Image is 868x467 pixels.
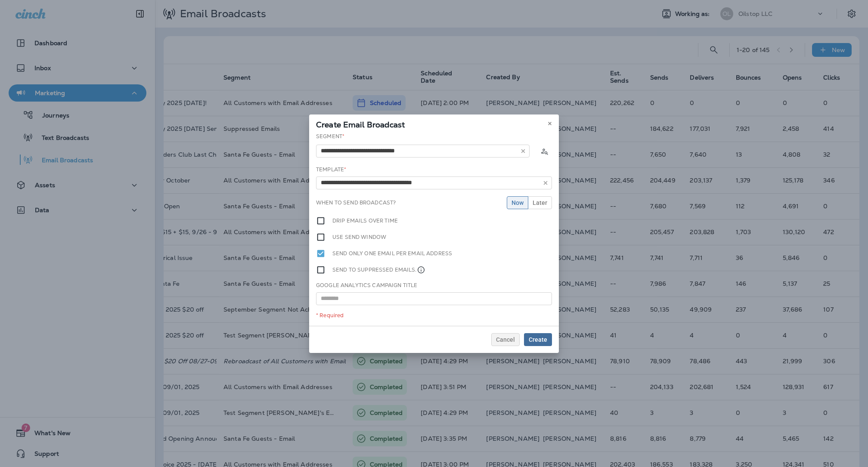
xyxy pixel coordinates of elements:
[529,337,547,343] span: Create
[496,337,515,343] span: Cancel
[316,199,396,206] label: When to send broadcast?
[316,133,344,140] label: Segment
[524,333,552,346] button: Create
[316,282,417,289] label: Google Analytics Campaign Title
[309,114,559,133] div: Create Email Broadcast
[332,265,425,275] label: Send to suppressed emails.
[316,312,552,319] div: * Required
[533,200,547,206] span: Later
[512,200,524,206] span: Now
[316,166,346,173] label: Template
[528,196,552,209] button: Later
[332,232,386,242] label: Use send window
[507,196,528,209] button: Now
[332,216,398,226] label: Drip emails over time
[536,143,552,159] button: Calculate the estimated number of emails to be sent based on selected segment. (This could take a...
[491,333,520,346] button: Cancel
[332,249,452,258] label: Send only one email per email address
